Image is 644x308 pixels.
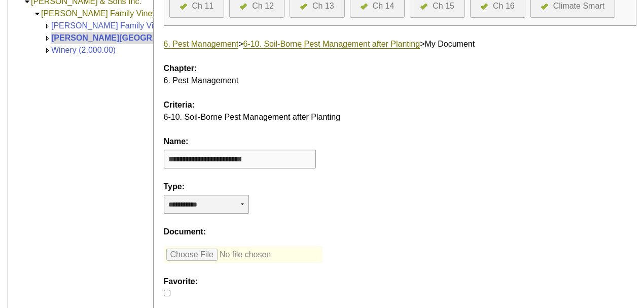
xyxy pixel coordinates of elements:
span: Document: [164,227,206,236]
img: icon-all-questions-answered.png [420,4,427,10]
img: icon-all-questions-answered.png [361,4,368,10]
span: > [420,40,424,48]
img: icon-all-questions-answered.png [481,4,488,10]
img: icon-all-questions-answered.png [180,4,187,10]
span: 6. Pest Management [164,76,239,85]
span: Chapter: [164,64,197,73]
a: 6-10. Soil-Borne Pest Management after Planting [243,40,420,49]
span: Name: [164,137,189,146]
img: icon-all-questions-answered.png [541,4,548,10]
span: Type: [164,182,185,191]
label: Favorite: [164,277,198,286]
span: My Document [424,40,475,48]
img: icon-all-questions-answered.png [240,4,247,10]
span: Criteria: [164,100,195,109]
a: [PERSON_NAME] Family Vineyards & Winery [41,9,207,18]
a: 6. Pest Management [164,40,239,49]
a: [PERSON_NAME] Family Vineyards (1,500.00) [51,21,222,30]
span: 6-10. Soil-Borne Pest Management after Planting [164,113,341,121]
span: > [238,40,243,48]
a: [PERSON_NAME][GEOGRAPHIC_DATA] (168.00) [51,33,238,42]
a: Winery (2,000.00) [51,46,116,54]
img: icon-all-questions-answered.png [300,4,307,10]
img: Collapse Nelson Family Vineyards & Winery [33,10,41,18]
